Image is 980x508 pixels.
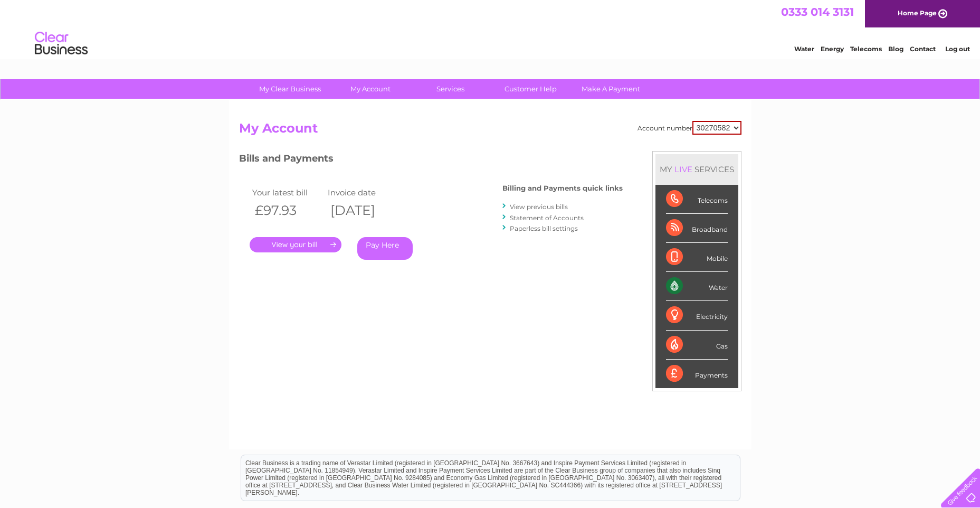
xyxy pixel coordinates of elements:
[407,79,494,99] a: Services
[672,164,694,174] div: LIVE
[34,27,88,60] img: logo.png
[910,45,936,53] a: Contact
[945,45,970,53] a: Log out
[241,6,740,51] div: Clear Business is a trading name of Verastar Limited (registered in [GEOGRAPHIC_DATA] No. 3667643...
[510,214,584,222] a: Statement of Accounts
[666,331,728,360] div: Gas
[246,79,334,99] a: My Clear Business
[888,45,903,53] a: Blog
[666,272,728,301] div: Water
[666,301,728,330] div: Electricity
[357,237,413,260] a: Pay Here
[666,214,728,243] div: Broadband
[821,45,844,53] a: Energy
[666,360,728,388] div: Payments
[666,243,728,272] div: Mobile
[325,185,401,200] td: Invoice date
[666,185,728,214] div: Telecoms
[794,45,814,53] a: Water
[250,185,326,200] td: Your latest bill
[327,79,414,99] a: My Account
[250,237,341,252] a: .
[638,121,741,135] div: Account number
[510,203,568,211] a: View previous bills
[239,121,741,141] h2: My Account
[250,200,326,221] th: £97.93
[487,79,574,99] a: Customer Help
[325,200,401,221] th: [DATE]
[239,151,623,170] h3: Bills and Payments
[781,5,854,18] a: 0333 014 3131
[850,45,882,53] a: Telecoms
[655,154,738,184] div: MY SERVICES
[502,184,623,192] h4: Billing and Payments quick links
[567,79,654,99] a: Make A Payment
[510,224,578,232] a: Paperless bill settings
